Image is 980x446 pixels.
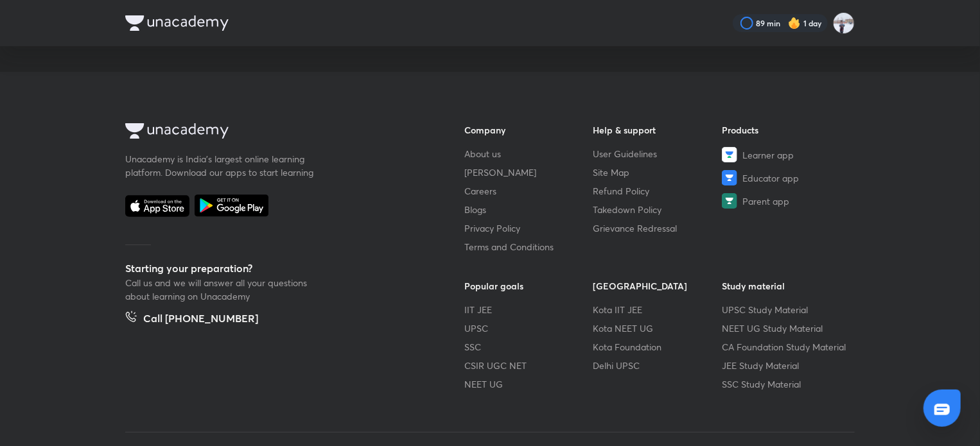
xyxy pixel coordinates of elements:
img: Company Logo [125,123,229,139]
a: CSIR UGC NET [464,359,593,372]
span: Parent app [742,194,789,208]
a: UPSC Study Material [722,303,851,316]
h6: Study material [722,279,851,293]
a: Parent app [722,193,851,209]
h6: [GEOGRAPHIC_DATA] [593,279,722,293]
span: Careers [464,184,496,198]
img: Learner app [722,147,737,162]
a: Call [PHONE_NUMBER] [125,311,258,329]
a: About us [464,147,593,160]
p: Call us and we will answer all your questions about learning on Unacademy [125,276,318,303]
a: Kota NEET UG [593,322,722,335]
h6: Company [464,123,593,137]
img: streak [788,17,801,30]
a: NEET UG Study Material [722,322,851,335]
h5: Starting your preparation? [125,261,423,276]
a: Grievance Redressal [593,221,722,235]
a: JEE Study Material [722,359,851,372]
h6: Products [722,123,851,137]
span: Educator app [742,171,799,185]
a: Educator app [722,170,851,185]
h5: Call [PHONE_NUMBER] [143,311,258,329]
a: Learner app [722,147,851,162]
h6: Popular goals [464,279,593,293]
img: Educator app [722,170,737,185]
a: Careers [464,184,593,198]
p: Unacademy is India’s largest online learning platform. Download our apps to start learning [125,152,318,179]
a: SSC [464,340,593,354]
a: UPSC [464,322,593,335]
a: Company Logo [125,123,423,142]
a: Delhi UPSC [593,359,722,372]
a: User Guidelines [593,147,722,160]
a: CA Foundation Study Material [722,340,851,354]
a: SSC Study Material [722,377,851,391]
a: Refund Policy [593,184,722,198]
a: [PERSON_NAME] [464,166,593,179]
span: Learner app [742,148,794,162]
h6: Help & support [593,123,722,137]
a: Kota IIT JEE [593,303,722,316]
a: Site Map [593,166,722,179]
a: Privacy Policy [464,221,593,235]
a: IIT JEE [464,303,593,316]
a: Blogs [464,203,593,216]
img: Company Logo [125,15,229,31]
img: Nikhil [833,12,855,34]
a: Terms and Conditions [464,240,593,253]
a: Takedown Policy [593,203,722,216]
a: NEET UG [464,377,593,391]
img: Parent app [722,193,737,209]
a: Kota Foundation [593,340,722,354]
